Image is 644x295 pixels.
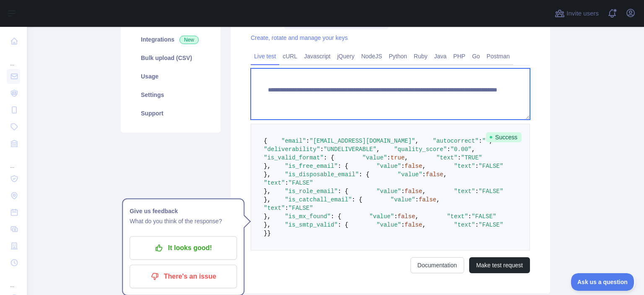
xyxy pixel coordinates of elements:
span: "value" [369,213,394,220]
span: "FALSE" [288,205,313,211]
a: Support [131,104,210,123]
span: "value" [391,196,415,203]
span: "value" [377,188,401,195]
a: NodeJS [358,50,385,63]
a: Java [431,50,450,63]
span: : [468,213,471,220]
span: }, [264,222,271,228]
span: : { [338,222,348,228]
span: "0.00" [450,146,471,153]
span: "email" [281,138,306,144]
span: "[EMAIL_ADDRESS][DOMAIN_NAME]" [309,138,415,144]
a: Javascript [301,50,334,63]
span: } [267,230,270,237]
span: "is_smtp_valid" [285,222,338,228]
span: "FALSE" [472,213,496,220]
span: }, [264,171,271,178]
a: Usage [131,67,210,86]
span: : [422,171,426,178]
a: Settings [131,86,210,104]
span: Invite users [566,9,599,18]
span: , [436,196,440,203]
span: : { [359,171,369,178]
a: Bulk upload (CSV) [131,49,210,67]
span: "deliverability" [264,146,320,153]
span: , [377,146,380,153]
span: "UNDELIVERABLE" [324,146,377,153]
div: ... [7,272,20,289]
span: : [306,138,309,144]
a: Postman [483,50,513,63]
button: It looks good! [130,236,237,260]
span: , [489,138,493,144]
span: "is_disposable_email" [285,171,358,178]
span: "value" [397,171,422,178]
span: : [415,196,418,203]
span: , [422,222,426,228]
span: false [405,222,422,228]
span: false [397,213,415,220]
span: : { [338,188,348,195]
a: Integrations New [131,30,210,49]
span: "text" [264,180,285,186]
span: "" [482,138,489,144]
span: : [475,188,478,195]
span: : { [324,154,334,161]
span: , [405,154,408,161]
span: "TRUE" [461,154,482,161]
span: "FALSE" [479,222,504,228]
span: : [479,138,482,144]
span: : [475,163,478,170]
button: There's an issue [130,265,237,288]
span: }, [264,196,271,203]
p: What do you think of the response? [130,216,237,226]
span: : { [352,196,362,203]
button: Invite users [553,7,600,20]
a: Go [469,50,483,63]
span: "text" [454,222,475,228]
p: It looks good! [136,241,231,255]
span: }, [264,213,271,220]
h1: Give us feedback [130,206,237,216]
span: "is_valid_format" [264,154,324,161]
span: , [415,213,418,220]
a: Live test [251,50,279,63]
p: There's an issue [136,269,231,284]
span: false [419,196,436,203]
a: PHP [450,50,469,63]
span: "value" [377,163,401,170]
span: : [320,146,323,153]
div: ... [7,50,20,67]
span: : [475,222,478,228]
span: "is_catchall_email" [285,196,352,203]
a: Documentation [410,257,464,273]
span: }, [264,188,271,195]
a: Ruby [410,50,431,63]
span: : [447,146,450,153]
span: "FALSE" [479,163,504,170]
span: : [401,188,405,195]
a: jQuery [334,50,358,63]
div: ... [7,153,20,170]
span: "text" [264,205,285,211]
iframe: Toggle Customer Support [571,273,636,291]
span: : [457,154,461,161]
span: { [264,138,267,144]
span: "is_role_email" [285,188,338,195]
a: Python [385,50,410,63]
span: "text" [454,188,475,195]
span: , [415,138,418,144]
span: : [285,180,288,186]
span: "is_free_email" [285,163,338,170]
span: : [401,222,405,228]
button: Make test request [469,257,530,273]
span: "text" [454,163,475,170]
span: , [422,188,426,195]
span: : { [331,213,341,220]
span: , [422,163,426,170]
span: true [390,154,405,161]
span: : [401,163,405,170]
span: , [444,171,447,178]
span: "autocorrect" [433,138,478,144]
span: Success [486,132,522,142]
